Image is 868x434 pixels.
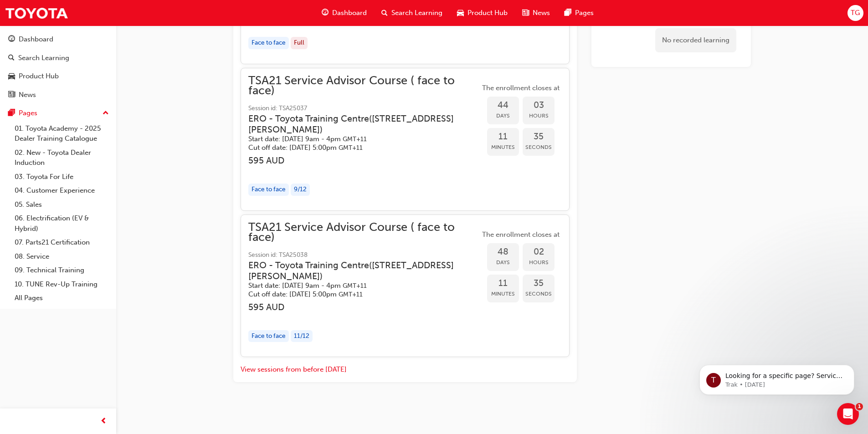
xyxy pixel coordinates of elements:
[19,90,36,100] div: News
[343,135,367,143] span: Australian Eastern Daylight Time GMT+11
[487,247,519,257] span: 48
[100,416,107,427] span: prev-icon
[4,50,113,66] a: Search Learning
[248,290,465,299] h5: Cut off date: [DATE] 5:00pm
[522,7,529,19] span: news-icon
[381,7,388,19] span: search-icon
[847,5,863,21] button: TG
[343,282,367,290] span: Australian Eastern Daylight Time GMT+11
[565,7,571,19] span: pages-icon
[523,111,555,121] span: Hours
[291,37,308,49] div: Full
[19,108,37,118] div: Pages
[523,247,555,257] span: 02
[851,8,860,18] span: TG
[487,132,519,142] span: 11
[339,144,363,152] span: Australian Eastern Daylight Time GMT+11
[686,346,868,409] iframe: Intercom notifications message
[457,7,464,19] span: car-icon
[557,4,601,22] a: pages-iconPages
[523,257,555,268] span: Hours
[18,53,69,63] div: Search Learning
[533,8,550,18] span: News
[339,291,363,298] span: Australian Eastern Daylight Time GMT+11
[487,142,519,153] span: Minutes
[11,263,113,277] a: 09. Technical Training
[248,143,465,152] h5: Cut off date: [DATE] 5:00pm
[248,302,480,312] h3: 595 AUD
[248,135,465,143] h5: Start date: [DATE] 9am - 4pm
[332,8,367,18] span: Dashboard
[103,107,109,119] span: up-icon
[467,8,508,18] span: Product Hub
[523,100,555,111] span: 03
[11,291,113,305] a: All Pages
[11,198,113,212] a: 05. Sales
[248,222,562,350] button: TSA21 Service Advisor Course ( face to face)Session id: TSA25038ERO - Toyota Training Centre([STR...
[11,277,113,291] a: 10. TUNE Rev-Up Training
[248,250,480,260] span: Session id: TSA25038
[248,76,562,203] button: TSA21 Service Advisor Course ( face to face)Session id: TSA25037ERO - Toyota Training Centre([STR...
[450,4,515,22] a: car-iconProduct Hub
[291,184,310,196] div: 9 / 12
[5,3,68,23] img: Trak
[19,34,53,45] div: Dashboard
[11,146,113,170] a: 02. New - Toyota Dealer Induction
[837,403,859,425] iframe: Intercom live chat
[248,184,289,196] div: Face to face
[374,4,450,22] a: search-iconSearch Learning
[248,37,289,49] div: Face to face
[19,71,59,82] div: Product Hub
[4,87,113,103] a: News
[8,54,15,62] span: search-icon
[241,364,347,375] button: View sessions from before [DATE]
[515,4,557,22] a: news-iconNews
[523,278,555,289] span: 35
[8,72,15,81] span: car-icon
[487,289,519,299] span: Minutes
[856,403,863,410] span: 1
[523,132,555,142] span: 35
[248,260,465,281] h3: ERO - Toyota Training Centre ( [STREET_ADDRESS][PERSON_NAME] )
[4,105,113,122] button: Pages
[11,211,113,235] a: 06. Electrification (EV & Hybrid)
[248,222,480,243] span: TSA21 Service Advisor Course ( face to face)
[291,330,313,342] div: 11 / 12
[8,36,15,44] span: guage-icon
[8,109,15,117] span: pages-icon
[314,4,374,22] a: guage-iconDashboard
[11,170,113,184] a: 03. Toyota For Life
[480,230,562,240] span: The enrollment closes at
[248,76,480,96] span: TSA21 Service Advisor Course ( face to face)
[248,103,480,114] span: Session id: TSA25037
[322,7,329,19] span: guage-icon
[248,113,465,135] h3: ERO - Toyota Training Centre ( [STREET_ADDRESS][PERSON_NAME] )
[11,122,113,146] a: 01. Toyota Academy - 2025 Dealer Training Catalogue
[523,142,555,153] span: Seconds
[655,28,736,52] div: No recorded learning
[523,289,555,299] span: Seconds
[4,68,113,85] a: Product Hub
[575,8,594,18] span: Pages
[487,100,519,111] span: 44
[11,235,113,250] a: 07. Parts21 Certification
[8,91,15,99] span: news-icon
[4,29,113,105] button: DashboardSearch LearningProduct HubNews
[487,111,519,121] span: Days
[487,278,519,289] span: 11
[248,281,465,290] h5: Start date: [DATE] 9am - 4pm
[11,184,113,198] a: 04. Customer Experience
[248,155,480,166] h3: 595 AUD
[248,330,289,342] div: Face to face
[391,8,442,18] span: Search Learning
[4,31,113,48] a: Dashboard
[480,83,562,93] span: The enrollment closes at
[11,250,113,264] a: 08. Service
[487,257,519,268] span: Days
